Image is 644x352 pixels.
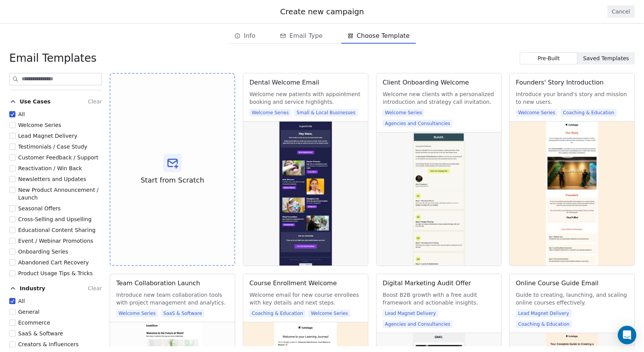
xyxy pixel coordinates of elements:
[18,165,82,171] span: Reactivation / Win Back
[249,291,362,306] span: Welcome email for new course enrollees with key details and next steps.
[607,5,635,18] button: Cancel
[228,28,416,44] div: email creation steps
[116,310,158,317] span: Welcome Series
[18,227,96,233] span: Educational Content Sharing
[9,110,15,118] button: All
[18,238,93,244] span: Event / Webinar Promotions
[249,279,337,288] div: Course Enrollment Welcome
[141,175,204,185] span: Start from Scratch
[516,310,571,317] span: Lead Magnet Delivery
[161,310,204,317] span: SaaS & Software
[18,298,25,304] span: All
[9,297,15,305] button: All
[9,132,15,140] button: Lead Magnet Delivery
[9,308,15,316] button: General
[383,320,452,328] span: Agencies and Consultancies
[18,320,50,326] span: Ecommerce
[383,291,495,306] span: Boost B2B growth with a free audit framework and actionable insights.
[357,31,410,41] span: Choose Template
[516,291,628,306] span: Guide to creating, launching, and scaling online courses effectively.
[618,326,636,344] div: Open Intercom Messenger
[9,164,15,172] button: Reactivation / Win Back
[9,121,15,129] button: Welcome Series
[383,78,469,87] div: Client Onboarding Welcome
[516,279,598,288] div: Online Course Guide Email
[18,133,77,139] span: Lead Magnet Delivery
[289,31,322,41] span: Email Type
[9,340,15,348] button: Creators & Influencers
[9,215,15,223] button: Cross-Selling and Upselling
[20,284,45,292] span: Industry
[516,320,572,328] span: Coaching & Education
[18,144,87,150] span: Testimonials / Case Study
[18,216,92,222] span: Cross-Selling and Upselling
[18,122,61,128] span: Welcome Series
[9,226,15,234] button: Educational Content Sharing
[583,54,629,63] span: Saved Templates
[9,110,102,277] div: Use CasesClear
[88,284,102,293] button: Clear
[18,249,68,255] span: Onboarding Series
[18,259,89,266] span: Abandoned Cart Recovery
[9,143,15,151] button: Testimonials / Case Study
[18,270,93,276] span: Product Usage Tips & Tricks
[9,95,102,110] button: Use CasesClear
[516,109,558,117] span: Welcome Series
[9,205,15,212] button: Seasonal Offers
[383,109,424,117] span: Welcome Series
[249,78,319,87] div: Dental Welcome Email
[383,279,471,288] div: Digital Marketing Audit Offer
[88,98,102,105] span: Clear
[18,111,25,117] span: All
[9,6,635,17] div: Create new campaign
[88,285,102,291] span: Clear
[18,154,98,161] span: Customer Feedback / Support
[249,109,291,117] span: Welcome Series
[88,97,102,106] button: Clear
[9,51,97,65] span: Email Templates
[18,205,61,212] span: Seasonal Offers
[383,310,438,317] span: Lead Magnet Delivery
[9,248,15,256] button: Onboarding Series
[9,175,15,183] button: Newsletters and Updates
[9,154,15,161] button: Customer Feedback / Support
[116,279,200,288] div: Team Collaboration Launch
[9,319,15,327] button: Ecommerce
[18,341,79,347] span: Creators & Influencers
[249,310,305,317] span: Coaching & Education
[244,31,255,41] span: Info
[116,291,229,306] span: Introduce new team collaboration tools with project management and analytics.
[9,269,15,277] button: Product Usage Tips & Tricks
[516,90,628,106] span: Introduce your brand's story and mission to new users.
[383,90,495,106] span: Welcome new clients with a personalized introduction and strategy call invitation.
[294,109,358,117] span: Small & Local Businesses
[9,259,15,266] button: Abandoned Cart Recovery
[9,186,15,194] button: New Product Announcement / Launch
[308,310,350,317] span: Welcome Series
[18,309,39,315] span: General
[9,237,15,245] button: Event / Webinar Promotions
[18,176,86,182] span: Newsletters and Updates
[18,330,63,337] span: SaaS & Software
[20,98,51,105] span: Use Cases
[9,282,102,297] button: IndustryClear
[383,120,452,127] span: Agencies and Consultancies
[561,109,617,117] span: Coaching & Education
[18,187,98,201] span: New Product Announcement / Launch
[249,90,362,106] span: Welcome new patients with appointment booking and service highlights.
[9,330,15,337] button: SaaS & Software
[516,78,603,87] div: Founders' Story Introduction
